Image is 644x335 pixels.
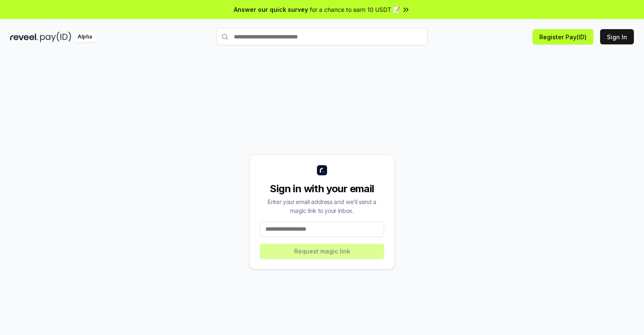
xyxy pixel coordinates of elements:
button: Register Pay(ID) [533,29,593,44]
div: Sign in with your email [260,182,384,196]
div: Alpha [73,32,97,42]
div: Enter your email address and we’ll send a magic link to your inbox. [260,197,384,215]
button: Sign In [600,29,634,44]
img: reveel_dark [10,32,38,42]
img: pay_id [40,32,71,42]
span: Answer our quick survey [234,5,308,14]
span: for a chance to earn 10 USDT 📝 [310,5,400,14]
img: logo_small [317,165,327,175]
